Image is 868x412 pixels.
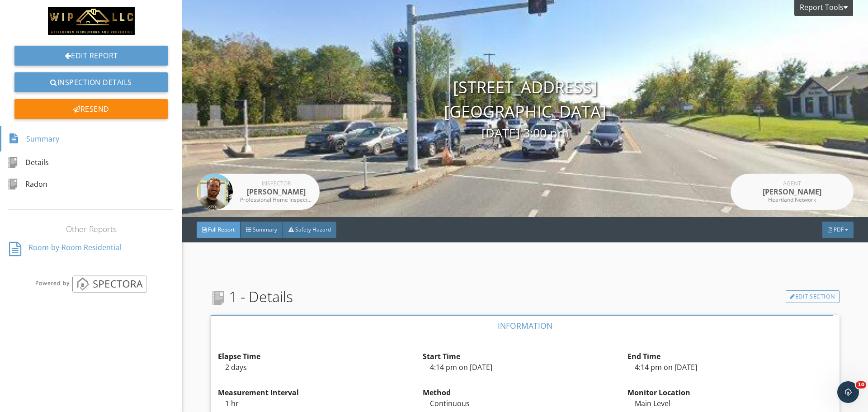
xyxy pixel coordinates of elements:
iframe: Intercom live chat [837,381,859,403]
span: Full Report [208,226,235,233]
img: Color_logo_with_background.png [48,7,135,35]
div: Heartland Network [756,197,828,203]
div: [STREET_ADDRESS] [GEOGRAPHIC_DATA] [182,75,868,142]
div: Details [7,157,49,168]
div: Resend [14,99,168,119]
img: powered_by_spectora_2.png [33,275,148,293]
a: Inspection Details [14,72,168,92]
a: Edit Report [14,46,168,66]
img: website_pic.jpg [197,174,233,210]
a: Edit Section [786,290,840,303]
div: [DATE] 3:00 pm [182,124,868,142]
a: Inspector [PERSON_NAME] Professional Home Inspection Institute Certified [197,174,320,210]
div: [PERSON_NAME] [756,186,828,197]
strong: Method [423,388,451,398]
div: 4:14 pm on [DATE] [627,362,832,373]
span: Summary [253,226,277,233]
strong: Measurement Interval [218,388,299,398]
span: PDF [834,226,844,233]
div: Main Level [627,398,832,409]
span: hr [231,398,239,408]
strong: End Time [627,351,660,361]
div: Room-by-Room Residential [28,242,121,257]
span: 10 [856,381,866,388]
a: Room-by-Room Residential [9,238,173,260]
span: days [231,362,247,372]
strong: Start Time [423,351,460,361]
div: Summary [9,131,59,147]
strong: Elapse Time [218,351,260,361]
div: Agent [756,181,828,186]
div: 4:14 pm on [DATE] [423,362,627,373]
div: 2 [218,362,423,373]
div: Continuous [423,398,627,409]
strong: Monitor Location [627,388,690,398]
span: Safety Hazard [295,226,331,233]
div: Professional Home Inspection Institute Certified [240,197,312,203]
span: 1 - Details [211,286,293,308]
div: 1 [218,398,423,409]
div: Inspector [240,181,312,186]
div: [PERSON_NAME] [240,186,312,197]
div: Radon [7,179,47,189]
